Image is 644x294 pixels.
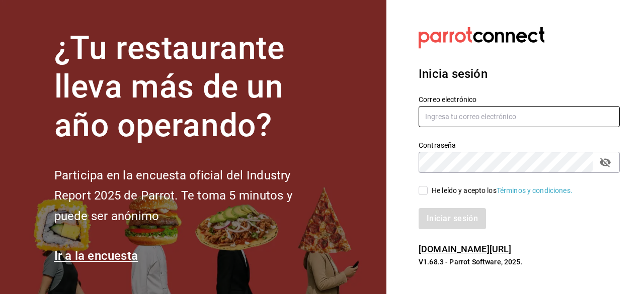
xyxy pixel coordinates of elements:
input: Ingresa tu correo electrónico [419,106,620,127]
button: passwordField [597,154,614,171]
p: V1.68.3 - Parrot Software, 2025. [419,257,620,267]
h3: Inicia sesión [419,65,620,83]
a: [DOMAIN_NAME][URL] [419,244,511,254]
label: Correo electrónico [419,96,620,103]
h1: ¿Tu restaurante lleva más de un año operando? [54,29,326,145]
h2: Participa en la encuesta oficial del Industry Report 2025 de Parrot. Te toma 5 minutos y puede se... [54,165,326,227]
a: Ir a la encuesta [54,249,138,263]
a: Términos y condiciones. [497,186,573,194]
label: Contraseña [419,142,620,149]
div: He leído y acepto los [432,185,573,196]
